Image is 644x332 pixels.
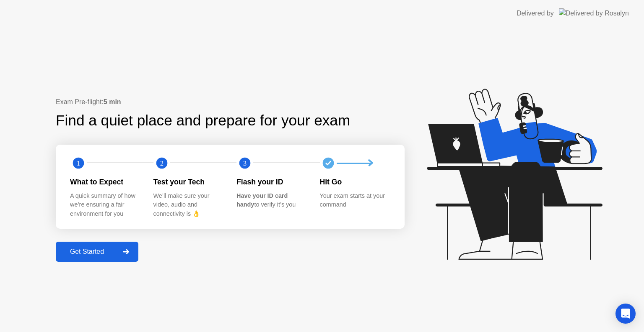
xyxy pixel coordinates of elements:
div: A quick summary of how we’re ensuring a fair environment for you [70,192,140,219]
div: Hit Go [320,176,390,187]
img: Delivered by Rosalyn [559,8,629,18]
div: Get Started [58,248,116,255]
div: Test your Tech [153,176,223,187]
b: 5 min [104,98,121,105]
text: 1 [77,159,80,167]
div: Flash your ID [236,176,306,187]
b: Have your ID card handy [236,192,288,208]
text: 3 [243,159,247,167]
text: 2 [160,159,163,167]
div: Delivered by [517,8,554,18]
div: We’ll make sure your video, audio and connectivity is 👌 [153,192,223,219]
div: to verify it’s you [236,192,306,209]
div: Exam Pre-flight: [56,97,405,107]
div: Open Intercom Messenger [615,304,636,324]
div: What to Expect [70,176,140,187]
div: Find a quiet place and prepare for your exam [56,110,351,132]
button: Get Started [56,242,138,262]
div: Your exam starts at your command [320,192,390,209]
